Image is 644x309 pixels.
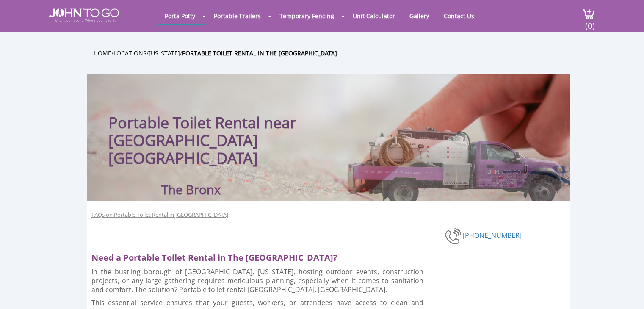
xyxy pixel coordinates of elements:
[445,227,463,246] img: phone-number
[610,275,644,309] button: Live Chat
[91,248,431,263] h2: Need a Portable Toilet Rental in The [GEOGRAPHIC_DATA]?
[437,8,481,24] a: Contact Us
[49,8,119,22] img: JOHN to go
[108,91,381,167] h1: Portable Toilet Rental near [GEOGRAPHIC_DATA] [GEOGRAPHIC_DATA]
[346,8,401,24] a: Unit Calculator
[585,13,595,31] span: (0)
[158,8,202,24] a: Porta Potty
[91,268,424,294] p: In the bustling borough of [GEOGRAPHIC_DATA], [US_STATE], hosting outdoor events, construction pr...
[182,49,337,57] a: Portable Toilet Rental in the [GEOGRAPHIC_DATA]
[91,211,228,219] a: FAQs on Portable Toilet Rental in [GEOGRAPHIC_DATA]
[337,122,566,201] img: Truck
[149,49,180,57] a: [US_STATE]
[463,231,522,240] a: [PHONE_NUMBER]
[94,49,111,57] a: Home
[403,8,436,24] a: Gallery
[161,188,221,190] h3: The Bronx
[582,8,595,20] img: cart a
[273,8,340,24] a: Temporary Fencing
[94,48,576,58] ul: / / /
[207,8,267,24] a: Portable Trailers
[113,49,146,57] a: Locations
